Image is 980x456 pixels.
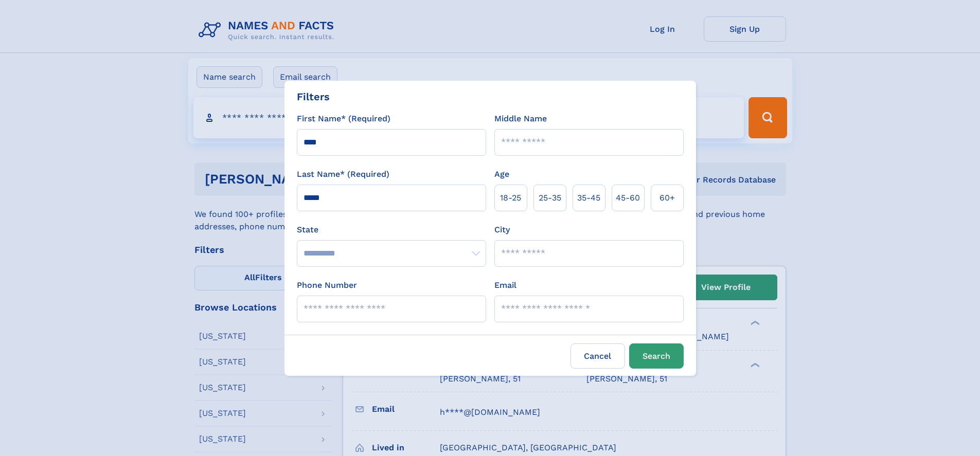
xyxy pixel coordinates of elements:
[297,89,330,104] div: Filters
[577,192,600,204] span: 35‑45
[616,192,640,204] span: 45‑60
[571,343,625,369] label: Cancel
[500,192,521,204] span: 18‑25
[629,343,684,369] button: Search
[297,279,357,291] label: Phone Number
[494,279,516,291] label: Email
[297,168,389,180] label: Last Name* (Required)
[660,192,675,204] span: 60+
[297,113,390,125] label: First Name* (Required)
[494,168,509,180] label: Age
[539,192,561,204] span: 25‑35
[297,224,486,236] label: State
[494,113,547,125] label: Middle Name
[494,224,510,236] label: City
